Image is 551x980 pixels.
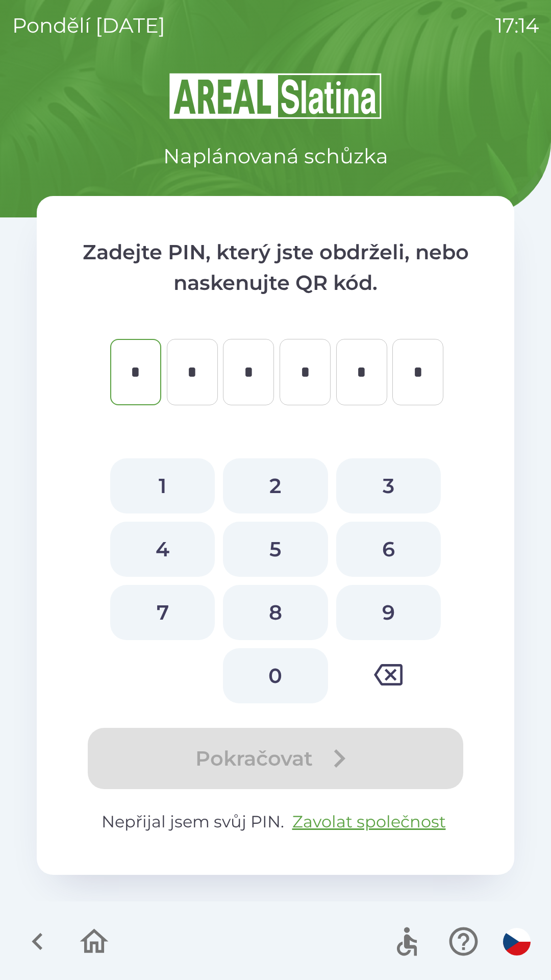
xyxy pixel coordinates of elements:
button: 6 [336,522,441,577]
button: 5 [223,522,328,577]
button: 7 [110,585,215,640]
img: Logo [37,71,514,120]
button: Zavolat společnost [288,810,450,834]
button: 9 [336,585,441,640]
button: 0 [223,648,328,703]
p: pondělí [DATE] [12,10,165,41]
button: 1 [110,458,215,513]
button: 3 [336,458,441,513]
p: Naplánovaná schůzka [163,141,388,171]
button: 2 [223,458,328,513]
button: 4 [110,522,215,577]
img: cs flag [503,928,531,955]
p: Nepřijal jsem svůj PIN. [78,810,473,834]
p: 17:14 [495,10,539,41]
button: 8 [223,585,328,640]
p: Zadejte PIN, který jste obdrželi, nebo naskenujte QR kód. [78,237,473,298]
